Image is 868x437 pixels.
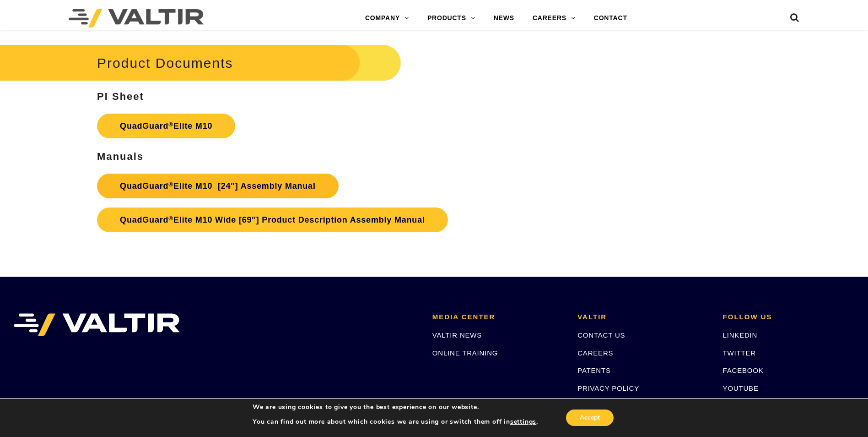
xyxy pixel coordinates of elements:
[510,418,536,426] button: settings
[485,9,523,27] a: NEWS
[97,174,339,198] a: QuadGuard®Elite M10 [24″] Assembly Manual
[723,313,854,321] h2: FOLLOW US
[577,366,611,374] a: PATENTS
[97,114,235,138] a: QuadGuard®Elite M10
[577,313,709,321] h2: VALTIR
[723,366,764,374] a: FACEBOOK
[97,91,144,102] strong: PI Sheet
[432,331,482,339] a: VALTIR NEWS
[14,313,180,336] img: VALTIR
[168,121,173,128] sup: ®
[432,313,564,321] h2: MEDIA CENTER
[585,9,636,27] a: CONTACT
[577,349,613,357] a: CAREERS
[168,215,173,222] sup: ®
[523,9,585,27] a: CAREERS
[432,349,498,357] a: ONLINE TRAINING
[566,410,614,426] button: Accept
[418,9,485,27] a: PRODUCTS
[577,384,639,392] a: PRIVACY POLICY
[577,331,625,339] a: CONTACT US
[97,151,144,162] strong: Manuals
[69,9,204,27] img: Valtir
[723,349,756,357] a: TWITTER
[723,331,758,339] a: LINKEDIN
[168,181,173,188] sup: ®
[253,403,538,411] p: We are using cookies to give you the best experience on our website.
[97,208,448,232] a: QuadGuard®Elite M10 Wide [69″] Product Description Assembly Manual
[723,384,759,392] a: YOUTUBE
[253,418,538,426] p: You can find out more about which cookies we are using or switch them off in .
[356,9,418,27] a: COMPANY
